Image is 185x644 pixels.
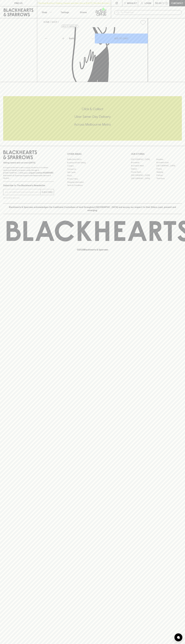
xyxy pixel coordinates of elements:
a: Prahran [156,174,182,177]
a: FAQ's [67,174,118,177]
input: e.g. jane@blackheartsandsparrows.com.au [5,190,40,194]
p: ADD TO CART [114,37,128,40]
a: Fitzroy [156,167,182,170]
p: Blackhearts & Sparrows acknowledges the traditional Custodians of land throughout [GEOGRAPHIC_DAT... [5,206,180,212]
p: Subscribe to The Blackhearts Newsletter [3,184,54,187]
h5: Uber Same-Day Delivery [3,114,182,119]
button: SUBSCRIBE [41,189,54,195]
p: Bottle [69,37,76,40]
a: Geelong [156,170,182,174]
img: bubble-icon [177,636,180,639]
a: Business & Bulk Gifting [67,161,118,164]
a: HOME [44,21,50,23]
p: Stores [80,11,87,14]
a: Privacy Policy [67,177,118,180]
a: [GEOGRAPHIC_DATA] [131,174,156,177]
p: Checkout [171,2,183,5]
div: Call to action block [3,96,182,141]
p: $0.00 [155,2,162,5]
p: FIND US [14,2,23,5]
p: Tastings [61,11,69,14]
a: SHOP [52,21,57,23]
a: Brunswick West [131,164,156,167]
button: Shop [37,6,56,18]
button: ADD TO CART [95,34,148,43]
p: OUR STORES [131,152,182,156]
strong: Liquor License #32064953 [29,172,53,174]
a: Tastings [56,6,74,18]
a: Bottle Drop FAQ's [67,158,118,161]
p: Wishlist [127,2,137,5]
p: 0 [166,2,167,4]
a: [GEOGRAPHIC_DATA] [131,158,156,161]
button: Add to wishlist [61,25,78,28]
a: Fitzroy North [131,170,156,174]
p: Login [145,2,151,5]
a: Careers [67,164,118,167]
p: It is against the law to sell or supply alcohol to, or to obtain alcohol on behalf of a person un... [3,166,54,179]
p: OTHER AREAS [67,152,118,156]
p: Sibling owned and run since [DATE] [3,161,54,164]
h5: Across Melbourne Metro [3,122,182,127]
a: [GEOGRAPHIC_DATA] [156,164,182,167]
a: Shipping Information [67,180,118,184]
a: Braddon [156,158,182,161]
a: Elwood [131,167,156,170]
a: [GEOGRAPHIC_DATA] [131,177,156,180]
a: Thornbury [156,177,182,180]
p: Shop [42,11,47,14]
h5: Click & Collect [3,107,182,111]
img: Moo Brew Tassie Lager 375ml [41,27,148,82]
a: Terms & Conditions [67,184,118,187]
a: Brunswick East [156,161,182,164]
input: Try "Pinot noir" [121,10,180,15]
a: Stores [74,6,93,18]
a: Brunswick [131,161,156,164]
p: SUBSCRIBE [42,191,53,194]
button: Add to wishlist [139,19,147,26]
div: Bottle [68,36,95,41]
a: Gift Cards [67,171,118,174]
p: We will never spam you [3,197,54,199]
a: Contact Us [67,167,118,171]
